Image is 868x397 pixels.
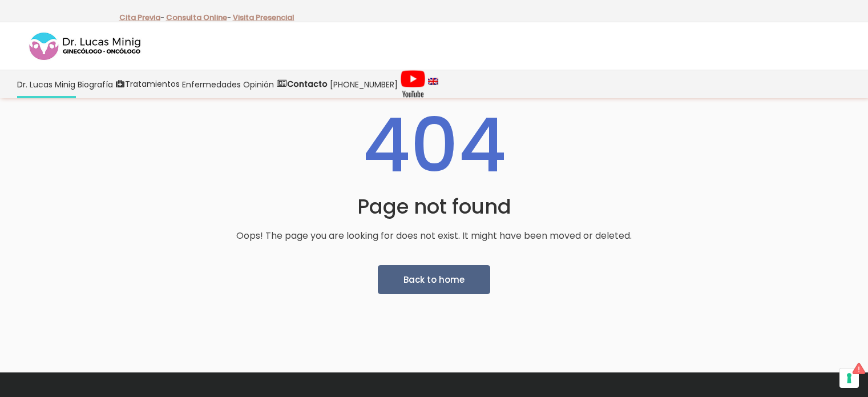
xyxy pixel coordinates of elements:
[173,100,695,191] h1: 404
[119,10,164,25] p: -
[330,78,398,91] span: [PHONE_NUMBER]
[173,191,695,222] h3: Page not found
[114,70,181,98] a: Tratamientos
[233,12,294,23] a: Visita Presencial
[242,70,275,98] a: Opinión
[182,78,241,91] span: Enfermedades
[16,70,76,98] a: Dr. Lucas Minig
[399,70,427,98] a: Videos Youtube Ginecología
[166,12,227,23] a: Consulta Online
[287,78,328,90] strong: Contacto
[428,78,438,85] img: language english
[243,78,274,91] span: Opinión
[125,78,180,91] span: Tratamientos
[378,265,490,294] a: Back to home
[275,70,329,98] a: Contacto
[76,70,114,98] a: Biografía
[173,228,695,243] p: Oops! The page you are looking for does not exist. It might have been moved or deleted.
[427,70,439,98] a: language english
[400,70,426,98] img: Videos Youtube Ginecología
[181,70,242,98] a: Enfermedades
[403,274,465,286] span: Back to home
[119,12,160,23] a: Cita Previa
[78,78,113,91] span: Biografía
[329,70,399,98] a: [PHONE_NUMBER]
[166,10,231,25] p: -
[17,78,75,91] span: Dr. Lucas Minig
